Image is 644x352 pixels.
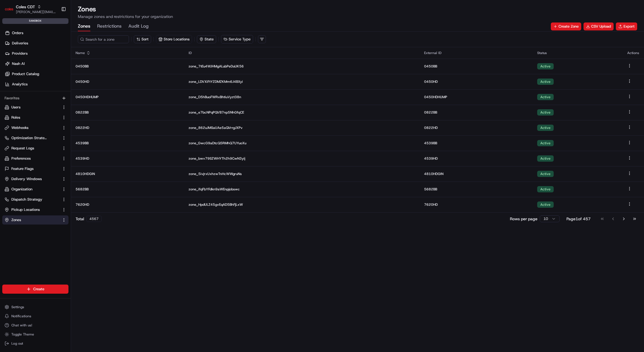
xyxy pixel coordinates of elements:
button: Coles CDTColes CDT[PERSON_NAME][EMAIL_ADDRESS][DOMAIN_NAME] [2,2,59,16]
button: Pickup Locations [2,205,68,214]
button: [PERSON_NAME][EMAIL_ADDRESS][DOMAIN_NAME] [16,10,57,14]
img: 1736555255976-a54dd68f-1ca7-489b-9aae-adbdc363a1c4 [6,54,16,65]
button: Zones [2,215,68,225]
a: Users [5,105,59,110]
p: zone_HpdULZ45gvEqAD5BhFjLxW [189,202,415,207]
span: Optimization Strategy [11,135,47,141]
button: Audit Log [128,22,149,31]
p: 5682BB [424,187,528,192]
span: Deliveries [12,41,28,46]
span: Dispatch Strategy [11,197,42,202]
div: External ID [424,51,528,55]
button: Optimization Strategy [2,133,68,143]
div: We're available if you need us! [19,60,72,65]
p: 4539BB [424,141,528,145]
div: Active [537,125,554,131]
a: Zones [5,217,59,223]
p: 0450BB [76,64,180,69]
button: Create Zone [551,22,581,30]
p: 0822BB [76,110,180,115]
button: Zones [78,22,90,31]
button: Request Logs [2,144,68,153]
div: Total [76,216,102,222]
input: Clear [15,37,94,43]
a: Preferences [5,156,59,161]
p: 0822HD [424,125,528,130]
span: Feature Flags [11,166,34,171]
span: Delivery Windows [11,176,42,182]
a: Webhooks [5,125,59,130]
a: Feature Flags [5,166,59,171]
span: Nash AI [12,61,25,66]
span: Toggle Theme [11,332,34,337]
button: Roles [2,113,68,122]
a: Delivery Windows [5,176,59,182]
input: Search for a zone [78,35,129,43]
span: Providers [12,51,28,56]
span: Settings [11,305,24,309]
p: 0450HD [424,79,528,84]
button: Delivery Windows [2,174,68,184]
p: 4810HDGIN [76,172,180,176]
div: Active [537,201,554,208]
p: Rows per page [510,216,537,222]
button: Create [2,285,68,294]
a: 📗Knowledge Base [3,80,46,90]
button: Store Locations [156,35,192,44]
div: 4567 [86,216,102,222]
div: Active [537,171,554,177]
a: Product Catalog [2,69,71,79]
button: Chat with us! [2,321,68,329]
span: Preferences [11,156,31,161]
button: Toggle Theme [2,330,68,338]
span: Coles CDT [16,4,35,10]
div: Active [537,94,554,100]
button: Store Locations [156,35,192,43]
span: Webhooks [11,125,28,130]
a: 💻API Documentation [46,80,93,90]
span: Knowledge Base [11,83,43,88]
a: Analytics [2,80,71,89]
p: zone_7tEu4WJHMgALubPeDuUK56 [189,64,415,69]
div: Active [537,140,554,146]
span: Product Catalog [12,71,39,77]
a: Roles [5,115,59,120]
p: zone_LDVXiFtYZDMZKMm6J4BXyi [189,79,415,84]
button: Restrictions [97,22,122,31]
p: 0450HDHUMP [76,95,180,99]
p: 7620HD [424,202,528,207]
p: zone_862uJMSaUAe5aQVrrgJXPv [189,125,415,130]
p: 4539HD [424,156,528,161]
p: 4539BB [76,141,180,145]
p: Manage zones and restrictions for your organization [78,14,637,19]
a: Powered byPylon [40,96,69,101]
span: API Documentation [54,83,91,88]
img: Nash [6,6,17,17]
span: Request Logs [11,146,34,151]
span: Analytics [12,82,28,87]
span: Create [33,287,44,292]
div: 💻 [48,83,53,88]
button: CSV Upload [583,22,614,30]
div: Favorites [2,94,68,103]
a: Providers [2,49,71,58]
div: Active [537,79,554,85]
h1: Zones [78,5,637,14]
p: zone_bwv79SZWHYTh2h9CwN3yij [189,156,415,161]
a: Organization [5,187,59,192]
button: Webhooks [2,123,68,132]
span: Pickup Locations [11,207,40,212]
p: 4539HD [76,156,180,161]
p: 0450HD [76,79,180,84]
p: zone_5ivjrxUxhzwTnHcWWgruNs [189,172,415,176]
p: 0822HD [76,125,180,130]
p: zone_GwcG9aDtcQ5RMhQ7UYuoXu [189,141,415,145]
button: State [197,35,216,43]
p: zone_D5hBuoFWRxBhtiuVyzt38n [189,95,415,99]
div: Name [76,51,180,55]
div: Active [537,63,554,69]
a: Nash AI [2,59,71,68]
div: Active [537,109,554,116]
button: Feature Flags [2,164,68,173]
